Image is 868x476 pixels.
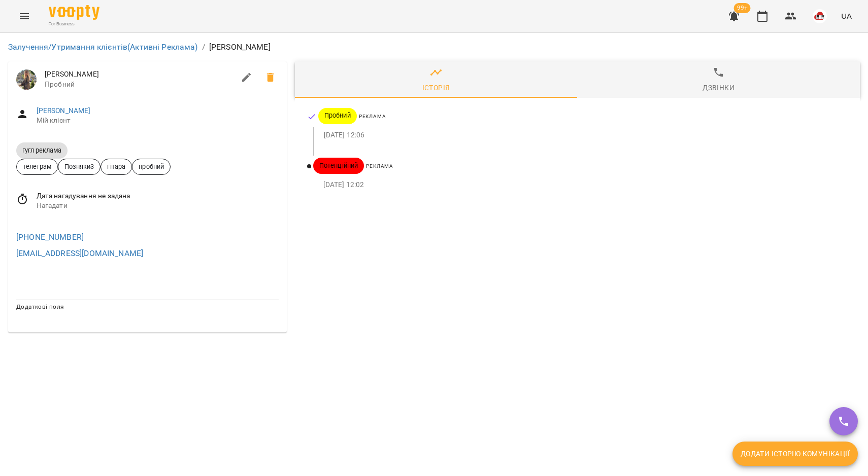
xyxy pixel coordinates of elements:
p: [DATE] 12:02 [323,180,844,190]
div: Історія [422,82,450,94]
img: Voopty Logo [49,5,99,20]
button: Menu [12,4,37,28]
nav: breadcrumb [8,41,860,53]
span: Позняки3 [58,162,100,171]
a: [PHONE_NUMBER] [16,232,84,242]
span: Мій клієнт [37,116,279,126]
span: Дата нагадування не задана [37,191,279,201]
span: 99+ [734,3,751,13]
span: Пробний [318,111,357,120]
li: / [202,41,205,53]
span: Реклама [366,163,393,169]
span: телеграм [17,162,57,171]
a: [EMAIL_ADDRESS][DOMAIN_NAME] [16,248,143,258]
span: Нагадати [37,201,279,211]
span: пробний [132,162,170,171]
a: [PERSON_NAME] [37,106,91,115]
span: [PERSON_NAME] [45,69,235,80]
p: [PERSON_NAME] [209,41,271,53]
span: For Business [49,21,99,27]
span: Потенційний [313,161,364,170]
img: Мирослава АББАСОВА [16,69,37,90]
span: Реклама [359,114,386,119]
a: Залучення/Утримання клієнтів(Активні Реклама) [8,42,198,52]
button: UA [837,7,856,25]
span: гугл реклама [16,146,68,155]
span: UA [841,11,852,21]
span: гітара [101,162,131,171]
span: Додаткові поля [16,303,64,310]
img: 42377b0de29e0fb1f7aad4b12e1980f7.jpeg [813,9,827,23]
div: Дзвінки [703,82,735,94]
p: [DATE] 12:06 [324,130,844,140]
span: Пробний [45,80,235,90]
